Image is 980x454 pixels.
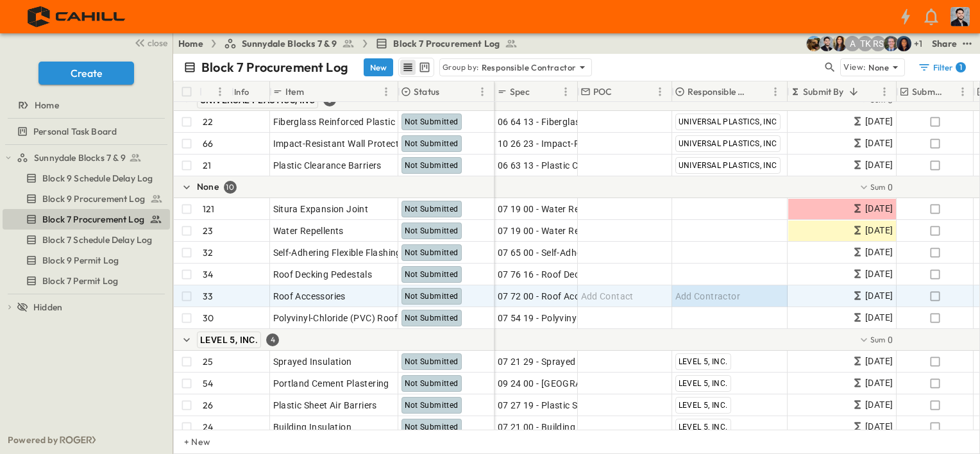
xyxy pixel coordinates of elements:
div: Raymond Shahabi (rshahabi@guzmangc.com) [870,36,886,51]
span: 07 19 00 - Water Repellents [498,224,612,237]
button: Sort [945,85,959,99]
span: [DATE] [865,223,893,238]
p: View: [843,60,866,74]
span: Not Submitted [405,270,459,279]
span: [DATE] [865,310,893,325]
span: Plastic Sheet Air Barriers [273,399,377,412]
p: Spec [510,85,530,98]
span: [DATE] [865,267,893,282]
a: Block 9 Permit Log [3,251,167,269]
span: Block 7 Schedule Delay Log [42,233,152,246]
p: Block 7 Procurement Log [201,58,348,76]
span: 0 [888,181,893,194]
span: Block 9 Schedule Delay Log [42,172,153,185]
span: [DATE] [865,245,893,260]
p: None [197,180,219,193]
a: Personal Task Board [3,122,167,140]
p: + 1 [914,37,927,50]
button: Sort [532,85,546,99]
span: [DATE] [865,419,893,434]
p: 22 [203,115,213,128]
span: Roof Accessories [273,290,346,303]
span: [DATE] [865,158,893,172]
p: 121 [203,203,215,215]
p: 30 [203,312,214,324]
span: Not Submitted [405,139,459,148]
p: Submitted? [912,85,942,98]
span: UNIVERSAL PLASTICS, INC [679,161,777,170]
span: Not Submitted [405,205,459,214]
p: 54 [203,377,213,390]
span: LEVEL 5, INC. [679,357,728,366]
span: Not Submitted [405,248,459,257]
span: Not Submitted [405,357,459,366]
button: Filter1 [913,58,970,76]
span: 10 26 23 - Impact-Resistant Wall Protection [498,137,680,150]
span: Add Contact [581,290,634,303]
span: [DATE] [865,398,893,412]
span: 07 27 19 - Plastic Sheet Air Barriers [498,399,646,412]
span: 06 64 13 - Fiberglass Reinforced Plastic Panels [498,115,695,128]
p: 26 [203,399,213,412]
a: Sunnydale Blocks 7 & 9 [224,37,355,50]
p: 23 [203,224,213,237]
span: Block 7 Procurement Log [393,37,500,50]
div: Block 9 Permit Logtest [3,250,170,271]
button: Sort [754,85,768,99]
div: Block 7 Procurement Logtest [3,209,170,230]
button: Menu [652,84,668,99]
span: Not Submitted [405,226,459,235]
button: test [959,36,975,51]
div: Filter [918,61,966,74]
a: Sunnydale Blocks 7 & 9 [17,149,167,167]
p: Item [285,85,304,98]
span: Building Insulation [273,421,352,433]
span: [DATE] [865,201,893,216]
span: LEVEL 5, INC. [679,423,728,432]
img: Kim Bowen (kbowen@cahill-sf.com) [832,36,847,51]
div: Personal Task Boardtest [3,121,170,142]
div: Block 7 Permit Logtest [3,271,170,291]
a: Block 7 Permit Log [3,272,167,290]
span: Block 7 Procurement Log [42,213,144,226]
button: Create [38,62,134,85]
button: kanban view [416,60,432,75]
a: Block 9 Schedule Delay Log [3,169,167,187]
span: [DATE] [865,289,893,303]
span: Not Submitted [405,379,459,388]
p: 21 [203,159,211,172]
span: Not Submitted [405,161,459,170]
div: table view [398,58,434,77]
span: [DATE] [865,354,893,369]
span: Block 9 Permit Log [42,254,119,267]
span: Situra Expansion Joint [273,203,369,215]
span: 07 76 16 - Roof Decking Pedestals [498,268,641,281]
p: + New [184,435,192,448]
span: 0 [888,333,893,346]
div: Sunnydale Blocks 7 & 9test [3,147,170,168]
span: Not Submitted [405,292,459,301]
p: 66 [203,137,213,150]
nav: breadcrumbs [178,37,525,50]
p: 24 [203,421,213,433]
p: Status [414,85,439,98]
p: Sum [870,181,886,192]
span: Not Submitted [405,401,459,410]
button: Menu [378,84,394,99]
button: Sort [307,85,321,99]
span: Not Submitted [405,314,459,323]
button: Menu [558,84,573,99]
span: [DATE] [865,136,893,151]
div: Anna Gomez (agomez@guzmangc.com) [845,36,860,51]
span: Personal Task Board [33,125,117,138]
span: Self-Adhering Flexible Flashing [273,246,401,259]
span: Sprayed Insulation [273,355,352,368]
div: Teddy Khuong (tkhuong@guzmangc.com) [857,36,873,51]
div: Block 7 Schedule Delay Logtest [3,230,170,250]
span: Sunnydale Blocks 7 & 9 [242,37,337,50]
span: close [148,37,167,49]
span: Sunnydale Blocks 7 & 9 [34,151,126,164]
p: 25 [203,355,213,368]
a: Home [178,37,203,50]
div: Block 9 Procurement Logtest [3,189,170,209]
